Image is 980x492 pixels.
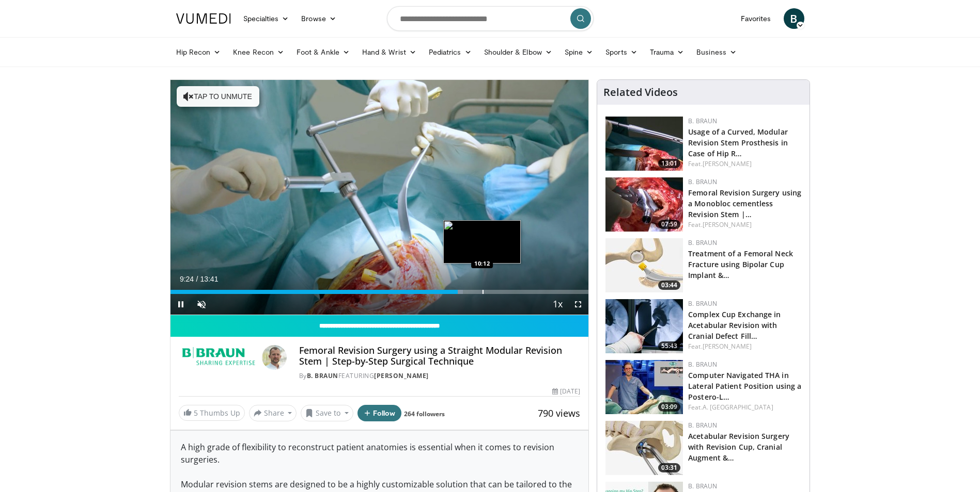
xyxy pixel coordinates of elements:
[191,294,212,315] button: Unmute
[387,6,594,31] input: Search topics, interventions
[688,360,717,369] a: B. Braun
[200,275,218,283] span: 13:41
[658,220,680,229] span: 07:59
[605,177,683,232] a: 07:59
[688,431,789,463] a: Acetabular Revision Surgery with Revision Cup, Cranial Augment &…
[688,238,717,247] a: B. Braun
[605,117,683,171] img: 3f0fddff-fdec-4e4b-bfed-b21d85259955.150x105_q85_crop-smart_upscale.jpg
[688,220,801,229] div: Feat.
[547,294,568,315] button: Playback Rate
[262,345,287,370] img: Avatar
[658,463,680,472] span: 03:31
[688,403,801,412] div: Feat.
[227,42,290,62] a: Knee Recon
[290,42,356,62] a: Foot & Ankle
[404,409,445,418] a: 264 followers
[552,387,580,396] div: [DATE]
[605,177,683,232] img: 97950487-ad54-47b6-9334-a8a64355b513.150x105_q85_crop-smart_upscale.jpg
[568,294,588,315] button: Fullscreen
[538,407,580,419] span: 790 views
[688,177,717,186] a: B. Braun
[703,342,752,351] a: [PERSON_NAME]
[177,86,259,107] button: Tap to unmute
[605,360,683,414] img: 11fc43c8-c25e-4126-ac60-c8374046ba21.jpg.150x105_q85_crop-smart_upscale.jpg
[688,249,793,280] a: Treatment of a Femoral Neck Fracture using Bipolar Cup Implant &…
[688,342,801,351] div: Feat.
[605,299,683,353] img: 8b64c0ca-f349-41b4-a711-37a94bb885a5.jpg.150x105_q85_crop-smart_upscale.jpg
[605,360,683,414] a: 03:09
[703,159,752,168] a: [PERSON_NAME]
[170,294,191,315] button: Pause
[558,42,599,62] a: Spine
[176,13,231,24] img: VuMedi Logo
[703,220,752,229] a: [PERSON_NAME]
[179,345,258,370] img: B. Braun
[605,238,683,292] a: 03:44
[688,159,801,169] div: Feat.
[423,42,478,62] a: Pediatrics
[688,188,801,219] a: Femoral Revision Surgery using a Monobloc cementless Revision Stem |…
[357,405,402,421] button: Follow
[688,127,788,158] a: Usage of a Curved, Modular Revision Stem Prosthesis in Case of Hip R…
[599,42,644,62] a: Sports
[688,421,717,430] a: B. Braun
[784,8,804,29] a: B
[443,220,521,264] img: image.jpeg
[196,275,198,283] span: /
[688,370,801,402] a: Computer Navigated THA in Lateral Patient Position using a Postero-L…
[658,281,680,290] span: 03:44
[605,117,683,171] a: 13:01
[658,402,680,412] span: 03:09
[374,371,429,380] a: [PERSON_NAME]
[605,238,683,292] img: dd541074-bb98-4b7d-853b-83c717806bb5.jpg.150x105_q85_crop-smart_upscale.jpg
[249,405,297,421] button: Share
[299,345,580,367] h4: Femoral Revision Surgery using a Straight Modular Revision Stem | Step-by-Step Surgical Technique
[690,42,743,62] a: Business
[301,405,353,421] button: Save to
[179,405,245,421] a: 5 Thumbs Up
[170,290,589,294] div: Progress Bar
[735,8,777,29] a: Favorites
[605,421,683,475] img: 44575493-eacc-451e-831c-71696420bc06.150x105_q85_crop-smart_upscale.jpg
[658,341,680,351] span: 55:43
[356,42,423,62] a: Hand & Wrist
[605,299,683,353] a: 55:43
[295,8,343,29] a: Browse
[605,421,683,475] a: 03:31
[194,408,198,418] span: 5
[644,42,691,62] a: Trauma
[603,86,678,99] h4: Related Videos
[688,117,717,125] a: B. Braun
[170,42,227,62] a: Hip Recon
[703,403,773,412] a: A. [GEOGRAPHIC_DATA]
[688,309,781,341] a: Complex Cup Exchange in Acetabular Revision with Cranial Defect Fill…
[180,275,194,283] span: 9:24
[237,8,295,29] a: Specialties
[688,299,717,308] a: B. Braun
[170,80,589,315] video-js: Video Player
[478,42,558,62] a: Shoulder & Elbow
[688,482,717,490] a: B. Braun
[299,371,580,381] div: By FEATURING
[307,371,338,380] a: B. Braun
[658,159,680,168] span: 13:01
